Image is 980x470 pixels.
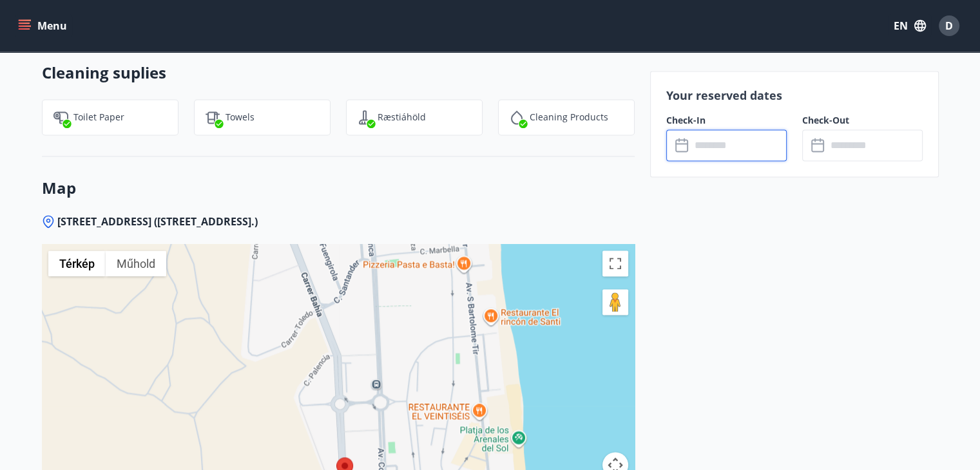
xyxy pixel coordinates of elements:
h3: Map [42,177,635,199]
span: [STREET_ADDRESS] ([STREET_ADDRESS].) [57,214,258,229]
button: D [934,10,965,41]
h3: Cleaning suplies [42,62,635,84]
button: menu [15,14,72,37]
label: Check-Out [802,114,923,127]
button: Váltás teljes képernyős nézetre [602,250,628,276]
button: EN [889,14,931,37]
button: Utcatérkép megjelenítése [48,250,106,276]
img: uiBtL0ikWr40dZiggAgPY6zIBwQcLm3lMVfqTObx.svg [205,109,220,125]
p: Ræstiáhöld [378,111,426,124]
p: Towels [226,111,255,124]
button: Műholdkép megjelenítése [106,250,166,276]
span: D [945,19,953,33]
img: saOQRUK9k0plC04d75OSnkMeCb4WtbSIwuaOqe9o.svg [357,109,372,125]
img: IEMZxl2UAX2uiPqnGqR2ECYTbkBjM7IGMvKNT7zJ.svg [509,109,524,125]
p: Cleaning products [530,111,608,124]
p: Your reserved dates [666,87,923,104]
img: JsUkc86bAWErts0UzsjU3lk4pw2986cAIPoh8Yw7.svg [53,109,68,125]
p: Toilet Paper [73,111,124,124]
label: Check-In [666,114,787,127]
button: Az Utcakép megnyitásához húzza az emberkét a térképre [602,289,628,315]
